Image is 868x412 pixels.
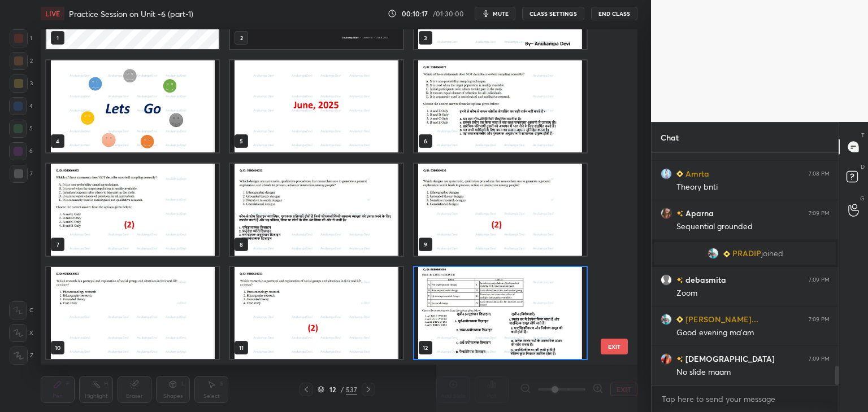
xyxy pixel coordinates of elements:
div: 4 [9,97,33,115]
img: 1759930153PBZA4B.pdf [230,164,402,256]
h6: debasmita [683,274,726,286]
div: 7:09 PM [809,210,830,217]
img: 1759930153PBZA4B.pdf [414,267,587,359]
img: 1759930153PBZA4B.pdf [414,60,587,152]
div: 7:09 PM [809,316,830,323]
p: T [861,131,865,139]
h6: [DEMOGRAPHIC_DATA] [683,353,775,365]
div: grid [41,29,618,365]
img: 1759930153PBZA4B.pdf [46,267,219,359]
h4: Practice Session on Unit -6 (part-1) [69,8,193,19]
div: Theory bnti [676,182,830,193]
div: / [340,386,344,393]
h6: [PERSON_NAME]... [683,313,758,325]
button: EXIT [601,339,628,354]
span: PRADIP [732,249,761,258]
p: G [860,194,865,203]
div: Z [10,347,33,365]
div: 6 [9,142,33,160]
div: grid [652,153,839,385]
button: mute [475,7,515,20]
div: 7 [10,165,33,183]
button: CLASS SETTINGS [522,7,584,20]
img: 1759930153PBZA4B.pdf [414,164,587,256]
div: 12 [327,386,338,393]
img: no-rating-badge.077c3623.svg [676,277,683,283]
img: 2f570174400e4ba486af7a7a5eaf2fd4.jpg [661,353,672,365]
div: 3 [10,74,33,93]
img: 1759930153PBZA4B.pdf [46,164,219,256]
h6: Aparna [683,207,714,219]
div: C [9,301,33,319]
p: D [861,163,865,171]
div: Zoom [676,288,830,299]
img: 1759930153PBZA4B.pdf [230,267,402,359]
div: 7:09 PM [809,277,830,283]
img: a5ee5cf734fb41e38caa659d1fa827b7.jpg [661,208,672,219]
h6: Amrta [683,168,709,179]
img: no-rating-badge.077c3623.svg [676,356,683,362]
img: default.png [661,274,672,286]
div: 7:08 PM [809,170,830,177]
div: 2 [10,52,33,70]
div: Sequential grounded [676,221,830,233]
span: joined [761,249,783,258]
button: End Class [591,7,637,20]
div: 7:09 PM [809,356,830,362]
p: Chat [652,122,688,152]
img: 1759930153PBZA4B.pdf [230,60,402,152]
img: 1759930153PBZA4B.pdf [46,60,219,152]
div: LIVE [41,7,64,20]
span: mute [493,10,509,17]
div: 5 [9,120,33,138]
img: no-rating-badge.077c3623.svg [676,211,683,217]
div: Good evening ma'am [676,327,830,339]
img: Learner_Badge_beginner_1_8b307cf2a0.svg [723,251,730,257]
img: Learner_Badge_beginner_1_8b307cf2a0.svg [676,316,683,323]
img: b3c15b57d72749258f71e3e553f05059.jpg [661,314,672,325]
img: 3 [661,168,672,179]
img: b3c15b57d72749258f71e3e553f05059.jpg [708,248,719,259]
div: 1 [10,29,32,47]
img: Learner_Badge_beginner_1_8b307cf2a0.svg [676,170,683,177]
div: No slide maam [676,367,830,378]
div: 537 [346,384,357,395]
div: X [9,324,33,342]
